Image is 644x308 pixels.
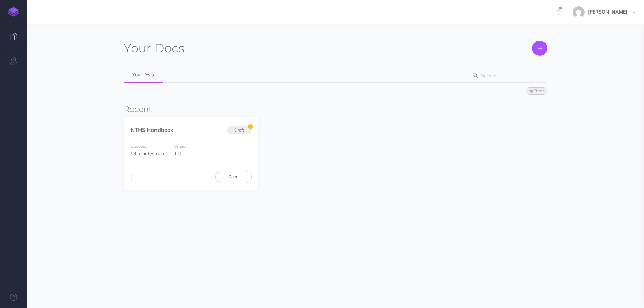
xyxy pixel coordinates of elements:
[526,87,547,95] button: Filter
[132,72,154,78] span: Your Docs
[479,70,537,82] input: Search
[124,41,151,55] span: Your
[124,105,547,114] h3: Recent
[131,173,133,182] i: More actions
[573,6,585,18] img: e15ca27c081d2886606c458bc858b488.jpg
[130,150,164,157] span: 59 minutes ago
[124,41,184,56] h1: Docs
[8,7,19,17] img: logo-mark.svg
[130,126,173,133] a: NTHS Handbook
[174,150,181,157] span: 1.0
[174,144,189,149] small: Version:
[124,68,163,83] a: Your Docs
[130,144,147,149] small: Updated:
[585,9,631,15] span: [PERSON_NAME]
[215,171,252,183] a: Open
